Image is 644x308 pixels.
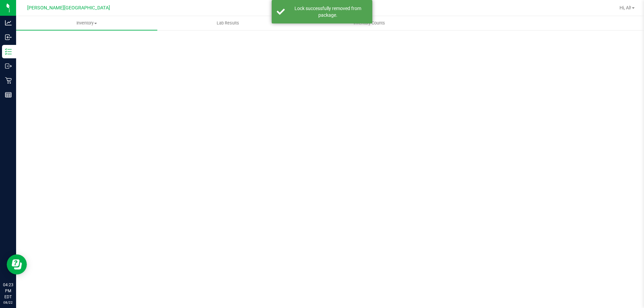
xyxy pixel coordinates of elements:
[5,77,12,84] inline-svg: Retail
[5,63,12,69] inline-svg: Outbound
[5,48,12,55] inline-svg: Inventory
[27,5,110,11] span: [PERSON_NAME][GEOGRAPHIC_DATA]
[5,19,12,26] inline-svg: Analytics
[3,282,13,300] p: 04:23 PM EDT
[208,20,248,26] span: Lab Results
[5,34,12,41] inline-svg: Inbound
[7,254,27,274] iframe: Resource center
[16,16,157,30] a: Inventory
[620,5,631,10] span: Hi, Al!
[16,20,157,26] span: Inventory
[3,300,13,305] p: 08/22
[5,91,12,98] inline-svg: Reports
[157,16,299,30] a: Lab Results
[288,5,367,18] div: Lock successfully removed from package.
